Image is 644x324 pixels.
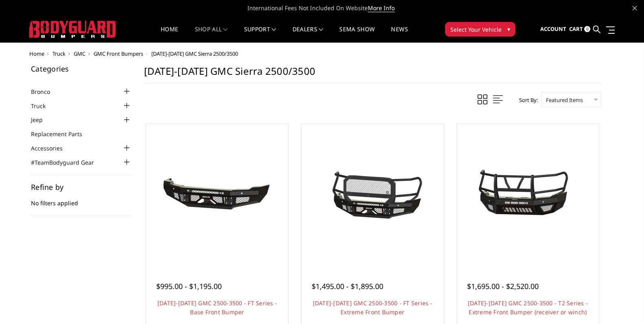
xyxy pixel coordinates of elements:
[157,299,277,316] a: [DATE]-[DATE] GMC 2500-3500 - FT Series - Base Front Bumper
[450,25,502,34] span: Select Your Vehicle
[540,25,566,33] span: Account
[156,281,222,291] span: $995.00 - $1,195.00
[569,18,590,40] a: Cart 0
[507,25,510,33] span: ▾
[31,158,104,167] a: #TeamBodyguard Gear
[313,299,432,316] a: [DATE]-[DATE] GMC 2500-3500 - FT Series - Extreme Front Bumper
[515,94,538,106] label: Sort By:
[31,144,73,152] a: Accessories
[195,26,228,42] a: shop all
[467,281,539,291] span: $1,695.00 - $2,520.00
[244,26,276,42] a: Support
[31,102,56,110] a: Truck
[569,25,583,33] span: Cart
[312,281,383,291] span: $1,495.00 - $1,895.00
[151,50,238,57] span: [DATE]-[DATE] GMC Sierra 2500/3500
[540,18,566,40] a: Account
[31,183,132,191] h5: Refine by
[144,65,601,84] h1: [DATE]-[DATE] GMC Sierra 2500/3500
[368,4,395,12] a: More Info
[161,26,178,42] a: Home
[94,50,143,57] a: GMC Front Bumpers
[29,21,117,38] img: BODYGUARD BUMPERS
[445,22,515,37] button: Select Your Vehicle
[584,26,590,32] span: 0
[303,126,442,264] a: 2024-2026 GMC 2500-3500 - FT Series - Extreme Front Bumper 2024-2026 GMC 2500-3500 - FT Series - ...
[52,50,65,57] a: Truck
[31,183,132,216] div: No filters applied
[468,299,588,316] a: [DATE]-[DATE] GMC 2500-3500 - T2 Series - Extreme Front Bumper (receiver or winch)
[293,26,323,42] a: Dealers
[29,50,44,57] a: Home
[391,26,408,42] a: News
[148,126,286,264] a: 2024-2025 GMC 2500-3500 - FT Series - Base Front Bumper 2024-2025 GMC 2500-3500 - FT Series - Bas...
[31,115,53,124] a: Jeep
[31,130,92,138] a: Replacement Parts
[459,126,597,264] a: 2024-2026 GMC 2500-3500 - T2 Series - Extreme Front Bumper (receiver or winch) 2024-2026 GMC 2500...
[339,26,375,42] a: SEMA Show
[31,65,132,72] h5: Categories
[74,50,85,57] a: GMC
[31,87,60,96] a: Bronco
